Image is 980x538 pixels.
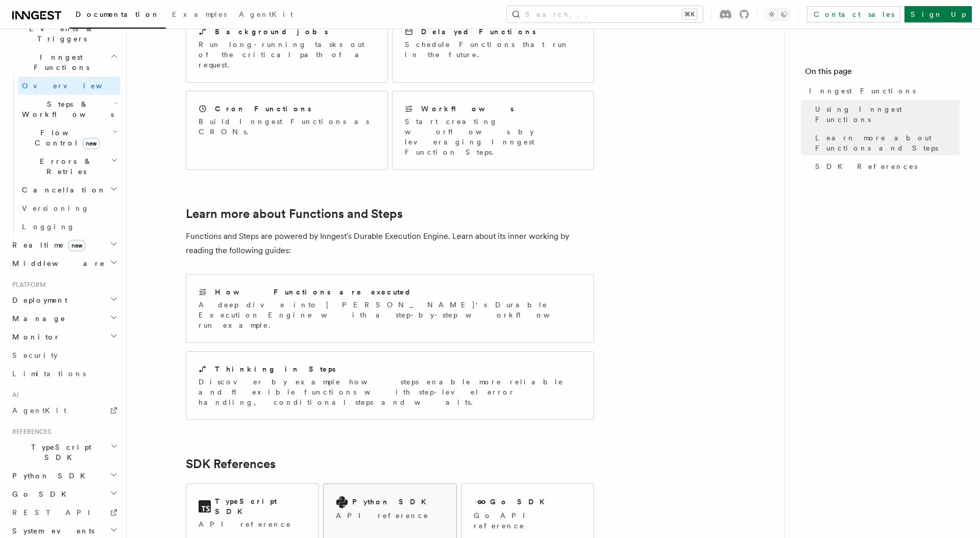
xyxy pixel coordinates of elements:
span: Monitor [8,332,60,342]
span: Middleware [8,258,105,268]
button: Steps & Workflows [18,95,120,124]
a: SDK References [186,457,276,471]
button: Errors & Retries [18,152,120,181]
a: Logging [18,217,120,236]
span: Limitations [12,370,86,378]
p: Schedule Functions that run in the future. [405,39,581,60]
button: Middleware [8,254,120,273]
a: AgentKit [233,3,299,28]
a: AgentKit [8,401,120,420]
h2: Cron Functions [215,104,311,114]
a: How Functions are executedA deep dive into [PERSON_NAME]'s Durable Execution Engine with a step-b... [186,274,594,343]
a: Cron FunctionsBuild Inngest Functions as CRONs. [186,91,388,170]
p: Discover by example how steps enable more reliable and flexible functions with step-level error h... [199,377,581,407]
span: TypeScript SDK [8,442,110,462]
button: Python SDK [8,467,120,485]
a: Inngest Functions [805,82,960,100]
a: Background jobsRun long-running tasks out of the critical path of a request. [186,14,388,83]
p: API reference [199,519,306,529]
span: Steps & Workflows [18,99,114,119]
a: Delayed FunctionsSchedule Functions that run in the future. [392,14,594,83]
span: System events [8,526,94,536]
span: Using Inngest Functions [815,104,960,125]
a: Thinking in StepsDiscover by example how steps enable more reliable and flexible functions with s... [186,351,594,420]
a: WorkflowsStart creating worflows by leveraging Inngest Function Steps. [392,91,594,170]
a: Learn more about Functions and Steps [186,207,403,221]
span: Overview [22,82,127,90]
a: SDK References [811,157,960,176]
span: AgentKit [12,406,66,414]
a: Overview [18,77,120,95]
span: SDK References [815,161,917,172]
span: Deployment [8,295,67,305]
button: Deployment [8,291,120,309]
a: Versioning [18,199,120,217]
span: Flow Control [18,128,112,148]
p: Run long-running tasks out of the critical path of a request. [199,39,375,70]
span: AgentKit [239,10,293,18]
button: Go SDK [8,485,120,503]
a: Using Inngest Functions [811,100,960,129]
span: new [68,240,85,251]
button: Toggle dark mode [766,8,790,20]
span: Examples [172,10,227,18]
button: Inngest Functions [8,48,120,77]
button: Manage [8,309,120,328]
span: Learn more about Functions and Steps [815,133,960,153]
p: A deep dive into [PERSON_NAME]'s Durable Execution Engine with a step-by-step workflow run example. [199,300,581,330]
span: Go SDK [8,489,72,499]
h2: Workflows [421,104,514,114]
button: Search...⌘K [507,6,703,22]
a: Security [8,346,120,364]
button: Events & Triggers [8,19,120,48]
a: Sign Up [904,6,972,22]
kbd: ⌘K [682,9,697,19]
a: Contact sales [807,6,900,22]
span: Versioning [22,204,89,212]
span: Events & Triggers [8,23,111,44]
h2: Thinking in Steps [215,364,336,374]
button: Cancellation [18,181,120,199]
span: AI [8,391,19,399]
h2: TypeScript SDK [215,496,306,517]
span: Documentation [76,10,160,18]
a: Documentation [69,3,166,29]
button: TypeScript SDK [8,438,120,467]
a: Examples [166,3,233,28]
span: References [8,428,51,436]
button: Realtimenew [8,236,120,254]
div: Inngest Functions [8,77,120,236]
h2: How Functions are executed [215,287,412,297]
span: Manage [8,313,66,324]
span: Inngest Functions [8,52,110,72]
a: Learn more about Functions and Steps [811,129,960,157]
span: REST API [12,508,99,517]
p: Functions and Steps are powered by Inngest's Durable Execution Engine. Learn about its inner work... [186,229,594,258]
span: new [83,138,100,149]
span: Errors & Retries [18,156,111,177]
span: Realtime [8,240,85,250]
span: Python SDK [8,471,91,481]
p: Start creating worflows by leveraging Inngest Function Steps. [405,116,581,157]
span: Inngest Functions [809,86,916,96]
button: Flow Controlnew [18,124,120,152]
a: Limitations [8,364,120,383]
span: Security [12,351,58,359]
span: Logging [22,223,75,231]
a: REST API [8,503,120,522]
h2: Go SDK [490,497,551,507]
span: Cancellation [18,185,106,195]
span: Platform [8,281,46,289]
h2: Delayed Functions [421,27,536,37]
p: Build Inngest Functions as CRONs. [199,116,375,137]
p: Go API reference [474,510,581,531]
button: Monitor [8,328,120,346]
h2: Python SDK [352,497,432,507]
h4: On this page [805,65,960,82]
h2: Background jobs [215,27,328,37]
p: API reference [336,510,432,521]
